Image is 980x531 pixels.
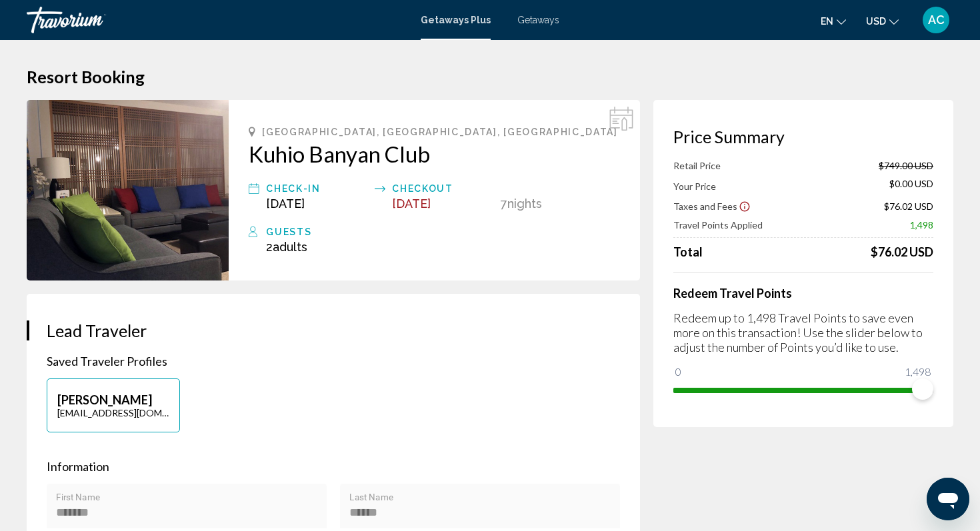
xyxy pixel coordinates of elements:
[673,219,763,231] span: Travel Points Applied
[57,392,169,407] p: [PERSON_NAME]
[673,199,751,213] button: Show Taxes and Fees breakdown
[421,15,491,25] a: Getaways Plus
[57,407,169,418] p: [EMAIL_ADDRESS][DOMAIN_NAME]
[501,197,507,211] span: 7
[392,181,494,197] div: Checkout
[47,320,620,340] h3: Lead Traveler
[866,16,886,27] span: USD
[27,67,953,87] h1: Resort Booking
[47,354,620,368] p: Saved Traveler Profiles
[871,245,933,259] div: $76.02 USD
[884,201,933,212] span: $76.02 USD
[927,478,969,520] iframe: Button to launch messaging window
[262,127,617,137] span: [GEOGRAPHIC_DATA], [GEOGRAPHIC_DATA], [GEOGRAPHIC_DATA]
[249,141,620,167] a: Kuhio Banyan Club
[821,16,833,27] span: en
[879,160,933,171] span: $749.00 USD
[910,219,933,231] span: 1,498
[27,7,407,33] a: Travorium
[673,245,703,259] span: Total
[673,310,933,354] p: Redeem up to 1,498 Travel Points to save even more on this transaction! Use the slider below to a...
[266,197,305,211] span: [DATE]
[507,197,542,211] span: Nights
[919,6,953,34] button: User Menu
[517,15,559,25] a: Getaways
[273,240,307,254] span: Adults
[673,160,721,171] span: Retail Price
[266,224,620,240] div: Guests
[866,11,899,31] button: Change currency
[928,13,945,27] span: AC
[47,378,180,432] button: [PERSON_NAME][EMAIL_ADDRESS][DOMAIN_NAME]
[673,127,933,147] h3: Price Summary
[266,181,368,197] div: Check-In
[673,181,716,192] span: Your Price
[889,178,933,193] span: $0.00 USD
[673,364,683,380] span: 0
[673,201,737,212] span: Taxes and Fees
[47,459,620,474] p: Information
[739,200,751,212] button: Show Taxes and Fees disclaimer
[392,197,431,211] span: [DATE]
[266,240,307,254] span: 2
[903,364,933,380] span: 1,498
[821,11,846,31] button: Change language
[673,286,933,300] h4: Redeem Travel Points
